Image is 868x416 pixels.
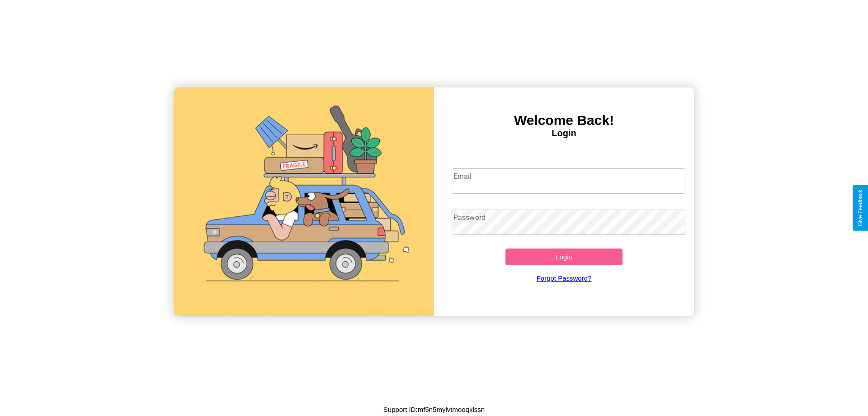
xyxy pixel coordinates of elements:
[383,403,485,416] p: Support ID: mf5n5mylvtmooqklssn
[434,113,694,128] h3: Welcome Back!
[447,265,681,291] a: Forgot Password?
[434,128,694,139] h4: Login
[857,190,863,226] div: Give Feedback
[174,87,434,316] img: gif
[505,249,623,265] button: Login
